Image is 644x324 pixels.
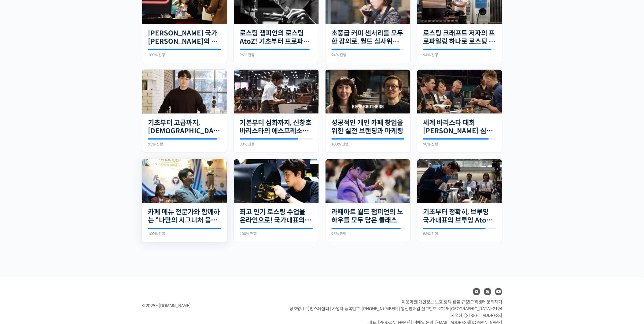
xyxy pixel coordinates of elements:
div: 100% 진행 [332,143,404,146]
div: 100% 진행 [240,232,313,236]
a: 대화 [40,194,79,209]
div: 95% 진행 [332,232,404,236]
a: 로스팅 챔피언의 로스팅 AtoZ! 기초부터 프로파일 설계까지 [240,29,313,46]
span: 홈 [19,203,23,208]
span: 고객센터 문의하기 [470,300,502,305]
span: 대화 [56,203,63,208]
a: 초중급 커피 센서리를 모두 한 강의로, 월드 심사위원의 센서리 클래스 [332,29,404,46]
a: 기본부터 심화까지, 신창호 바리스타의 에스프레소 AtoZ [240,119,313,135]
div: 86% 진행 [423,232,496,236]
div: 90% 진행 [423,143,496,146]
div: 100% 진행 [148,232,221,236]
div: © 2025 - [DOMAIN_NAME] [142,302,274,310]
a: 최고 인기 로스팅 수업을 온라인으로! 국가대표의 로스팅 클래스 [240,208,313,225]
div: 94% 진행 [423,53,496,57]
a: 이용약관 [402,300,418,305]
div: 80% 진행 [240,143,313,146]
div: 95% 진행 [148,143,221,146]
a: 기초부터 정확히, 브루잉 국가대표의 브루잉 AtoZ 클래스 [423,208,496,225]
div: 94% 진행 [332,53,404,57]
div: 96% 진행 [240,53,313,57]
a: 로스팅 크래프트 저자의 프로파일링 하나로 로스팅 마스터하기 [423,29,496,46]
a: 카페 메뉴 전문가와 함께하는 “나만의 시그니처 음료” 만들기 [148,208,221,225]
a: 환불 규정 [453,300,469,305]
a: 기초부터 고급까지, [DEMOGRAPHIC_DATA] 국가대표 [PERSON_NAME] 바리[PERSON_NAME]의 브루잉 클래스 [148,119,221,135]
a: [PERSON_NAME] 국가[PERSON_NAME]의 14년 노하우를 모두 담은 라떼아트 클래스 [148,29,221,46]
a: 세계 바리스타 대회 [PERSON_NAME] 심사위원의 커피 센서리 스킬 기초 [423,119,496,135]
a: 개인정보 보호 정책 [419,300,452,305]
a: 성공적인 개인 카페 창업을 위한 실전 브랜딩과 마케팅 [332,119,404,135]
span: 설정 [94,203,102,208]
a: 홈 [2,194,40,209]
a: 설정 [79,194,117,209]
a: 라떼아트 월드 챔피언의 노하우를 모두 담은 클래스 [332,208,404,225]
div: 100% 진행 [148,53,221,57]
